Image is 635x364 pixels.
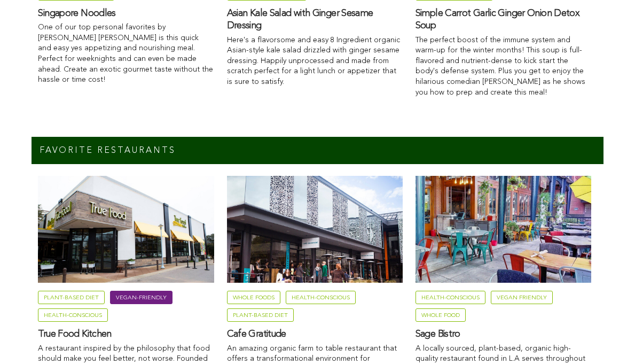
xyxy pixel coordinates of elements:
h2: FAVORITE RESTAURANTS [40,145,176,156]
a: Asian Kale Salad with Ginger Sesame Dressing [227,7,403,33]
p: Here's a flavorsome and easy 8 Ingredient organic Asian-style kale salad drizzled with ginger ses... [227,35,403,88]
a: Tag name Vegan Friendly [491,291,553,304]
a: Tag name Vegan Friendly [110,291,173,304]
a: Singapore Noodles [38,7,214,20]
img: sage bistro restaurant favorites [416,176,591,283]
a: Sage Bistro [416,328,591,340]
img: cafe gratitude restaurant favorites [227,176,403,283]
p: One of our top personal favorites by [PERSON_NAME] [PERSON_NAME] is this quick and easy yes appet... [38,22,214,86]
a: Tag name Whole Food [416,308,466,322]
a: Cafe Gratitude [227,328,403,340]
p: The perfect boost of the immune system and warm-up for the winter months! This soup is full-flavo... [416,35,591,98]
a: Tag name Health-Conscious [286,291,356,304]
iframe: Chat Widget [582,313,635,364]
a: Tag name Plant-Based Diet [227,308,294,322]
a: Health-Conscious [38,308,108,322]
a: Tag name Plant-Based Diet [38,291,105,304]
img: True Food Restaurant favorites vegan [38,176,214,283]
a: Tag name Health-Conscious [416,291,485,304]
a: Tag name Whole Food [227,291,280,304]
a: True Food Kitchen [38,328,214,340]
a: Simple Carrot Garlic Ginger Onion Detox Soup [416,7,591,33]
